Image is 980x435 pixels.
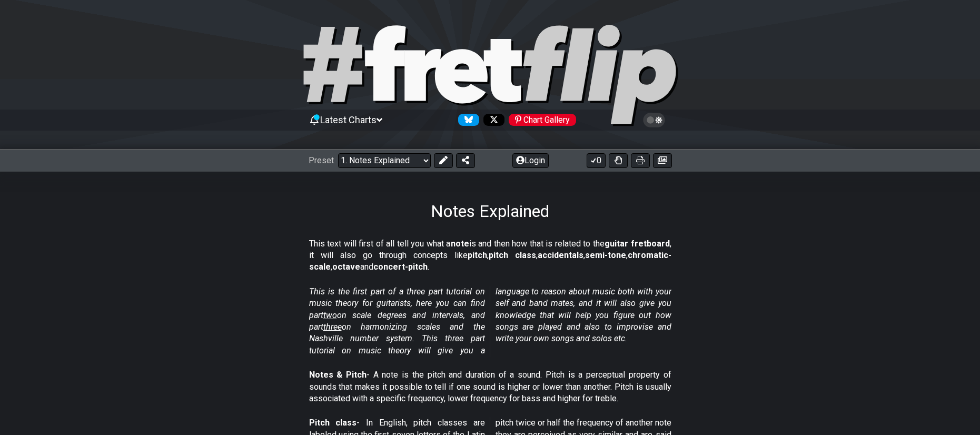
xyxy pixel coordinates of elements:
[587,153,606,168] button: 0
[451,239,469,249] strong: note
[309,286,671,355] em: This is the first part of a three part tutorial on music theory for guitarists, here you can find...
[338,153,431,168] select: Preset
[373,262,428,272] strong: concert-pitch
[323,322,342,332] span: three
[332,262,360,272] strong: octave
[454,114,479,126] a: Follow #fretflip at Bluesky
[320,114,377,125] span: Latest Charts
[431,201,549,221] h1: Notes Explained
[538,250,583,260] strong: accidentals
[456,153,475,168] button: Share Preset
[309,369,671,404] p: - A note is the pitch and duration of a sound. Pitch is a perceptual property of sounds that make...
[309,155,334,165] span: Preset
[585,250,626,260] strong: semi-tone
[309,370,367,380] strong: Notes & Pitch
[489,250,536,260] strong: pitch class
[323,310,337,320] span: two
[512,153,549,168] button: Login
[509,114,576,126] div: Chart Gallery
[504,114,576,126] a: #fretflip at Pinterest
[631,153,650,168] button: Print
[653,153,672,168] button: Create image
[309,238,671,273] p: This text will first of all tell you what a is and then how that is related to the , it will also...
[479,114,504,126] a: Follow #fretflip at X
[648,115,660,125] span: Toggle light / dark theme
[434,153,453,168] button: Edit Preset
[605,239,670,249] strong: guitar fretboard
[309,418,357,428] strong: Pitch class
[468,250,487,260] strong: pitch
[609,153,628,168] button: Toggle Dexterity for all fretkits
